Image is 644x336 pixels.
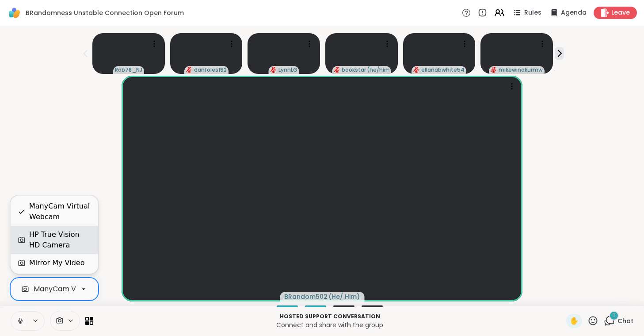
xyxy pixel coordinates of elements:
[334,67,340,73] span: audio-muted
[499,66,543,73] span: mikewinokurmw
[271,67,277,73] span: audio-muted
[570,316,579,326] span: ✋
[115,66,142,73] span: Rob78_NJ
[7,5,22,20] img: ShareWell Logomark
[29,201,91,222] div: ManyCam Virtual Webcam
[613,312,615,319] span: 1
[26,8,184,17] span: BRandomness Unstable Connection Open Forum
[611,8,630,17] span: Leave
[491,67,497,73] span: audio-muted
[561,8,587,17] span: Agenda
[99,313,561,321] p: Hosted support conversation
[278,66,297,73] span: LynnLG
[284,292,328,301] span: BRandom502
[186,67,192,73] span: audio-muted
[421,66,465,73] span: ellanabwhite54
[99,321,561,329] p: Connect and share with the group
[342,66,366,73] span: bookstar
[328,292,360,301] span: ( He/ Him )
[29,258,84,268] div: Mirror My Video
[34,284,128,294] div: ManyCam Virtual Webcam
[413,67,419,73] span: audio-muted
[617,317,633,325] span: Chat
[524,8,541,17] span: Rules
[29,229,91,251] div: HP True Vision HD Camera
[367,66,389,73] span: ( he/him )
[194,66,227,73] span: danfoles192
